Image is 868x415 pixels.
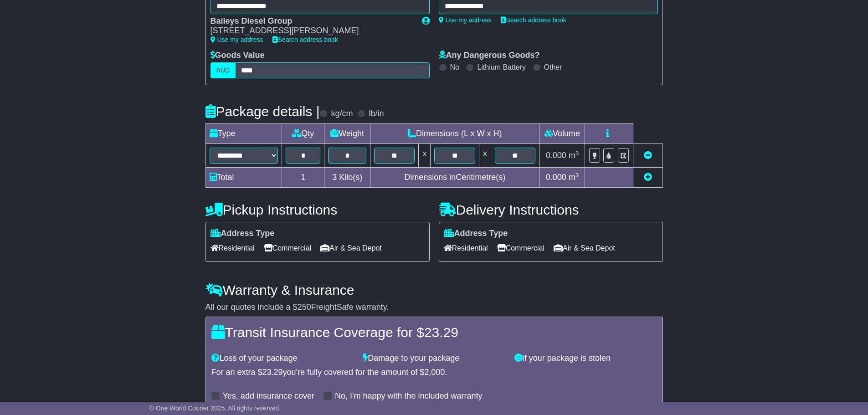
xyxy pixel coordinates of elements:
span: Residential [444,241,488,255]
td: Weight [324,124,370,144]
label: Goods Value [211,51,265,61]
a: Use my address [439,16,492,24]
sup: 3 [575,172,579,179]
label: Address Type [211,229,275,239]
label: No, I'm happy with the included warranty [335,391,483,401]
a: Remove this item [644,151,652,160]
td: Dimensions in Centimetre(s) [370,168,539,188]
div: Damage to your package [358,354,510,364]
label: lb/in [369,109,384,119]
h4: Warranty & Insurance [205,282,663,297]
label: Lithium Battery [477,63,526,72]
div: Baileys Diesel Group [211,16,413,26]
label: Any Dangerous Goods? [439,51,540,61]
td: x [419,144,431,168]
span: 0.000 [546,173,566,182]
div: Loss of your package [207,354,359,364]
h4: Transit Insurance Coverage for $ [211,325,657,340]
span: 23.29 [262,368,283,377]
span: Commercial [264,241,311,255]
span: 250 [298,302,311,312]
div: For an extra $ you're fully covered for the amount of $ . [211,368,657,378]
h4: Delivery Instructions [439,202,663,217]
span: 0.000 [546,151,566,160]
a: Add new item [644,173,652,182]
td: Volume [539,124,585,144]
td: Kilo(s) [324,168,370,188]
label: No [450,63,459,72]
label: Yes, add insurance cover [223,391,314,401]
span: Air & Sea Depot [554,241,615,255]
span: © One World Courier 2025. All rights reserved. [149,405,281,412]
td: Total [205,168,282,188]
h4: Package details | [205,104,320,119]
span: Air & Sea Depot [320,241,382,255]
span: 23.29 [424,325,458,340]
td: Qty [282,124,324,144]
label: Other [544,63,562,72]
label: Address Type [444,229,508,239]
td: Dimensions (L x W x H) [370,124,539,144]
a: Use my address [211,36,263,43]
td: Type [205,124,282,144]
span: m [569,151,579,160]
td: x [479,144,491,168]
span: 2,000 [424,368,445,377]
span: Commercial [497,241,544,255]
sup: 3 [575,150,579,157]
a: Search address book [272,36,338,43]
div: If your package is stolen [510,354,662,364]
span: 3 [332,173,337,182]
label: AUD [211,62,236,78]
a: Search address book [501,16,566,24]
h4: Pickup Instructions [205,202,430,217]
td: 1 [282,168,324,188]
div: All our quotes include a $ FreightSafe warranty. [205,302,663,313]
span: m [569,173,579,182]
label: kg/cm [331,109,353,119]
span: Residential [211,241,255,255]
div: [STREET_ADDRESS][PERSON_NAME] [211,26,413,36]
